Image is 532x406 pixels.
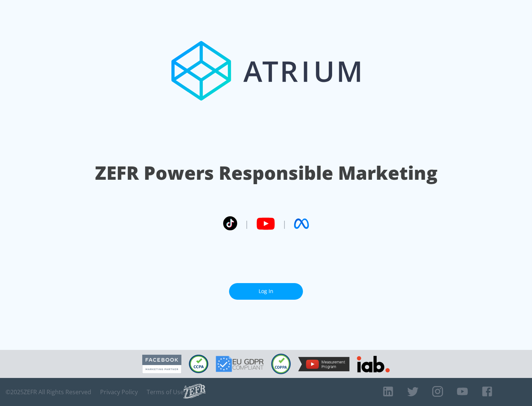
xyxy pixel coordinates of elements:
img: COPPA Compliant [271,354,291,374]
span: | [282,218,287,229]
span: © 2025 ZEFR All Rights Reserved [6,388,91,396]
span: | [245,218,249,229]
a: Privacy Policy [100,388,138,396]
img: Facebook Marketing Partner [142,355,181,374]
a: Log In [229,283,303,300]
img: YouTube Measurement Program [298,357,349,371]
img: CCPA Compliant [189,355,208,373]
img: GDPR Compliant [216,356,264,372]
a: Terms of Use [147,388,184,396]
h1: ZEFR Powers Responsible Marketing [95,160,437,186]
img: IAB [357,356,390,372]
